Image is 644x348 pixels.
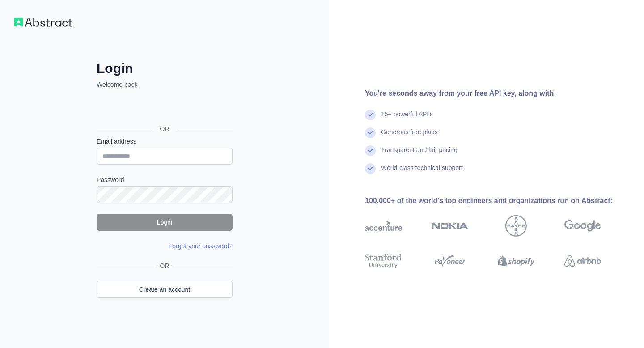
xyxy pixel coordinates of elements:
img: check mark [365,127,376,138]
img: accenture [365,215,402,237]
img: shopify [498,252,535,270]
div: You're seconds away from your free API key, along with: [365,88,630,99]
label: Password [97,175,233,184]
span: OR [157,261,173,270]
img: nokia [432,215,469,237]
p: Welcome back [97,80,233,89]
img: payoneer [432,252,469,270]
a: Forgot your password? [169,242,233,250]
div: Generous free plans [381,127,438,145]
div: 15+ powerful API's [381,110,433,127]
h2: Login [97,60,233,76]
div: Transparent and fair pricing [381,145,458,163]
label: Email address [97,137,233,146]
img: check mark [365,110,376,120]
img: google [564,215,602,237]
div: World-class technical support [381,163,463,181]
div: 100,000+ of the world's top engineers and organizations run on Abstract: [365,195,630,206]
img: check mark [365,145,376,156]
a: Create an account [97,281,233,298]
iframe: Butonul Conectează-te cu Google [92,99,235,119]
img: airbnb [564,252,602,270]
span: OR [153,124,177,133]
img: check mark [365,163,376,174]
img: stanford university [365,252,402,270]
img: bayer [505,215,527,237]
img: Workflow [14,18,72,27]
button: Login [97,214,233,231]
